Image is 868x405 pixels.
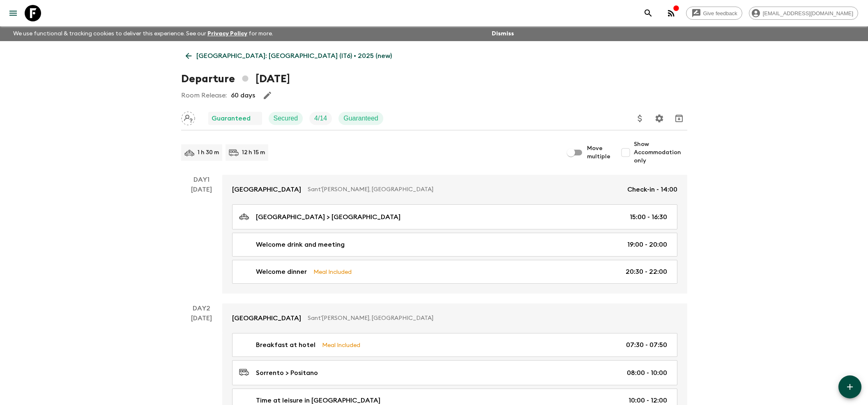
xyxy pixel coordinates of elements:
[651,110,668,127] button: Settings
[308,185,621,194] p: Sant'[PERSON_NAME], [GEOGRAPHIC_DATA]
[627,185,677,194] p: Check-in - 14:00
[630,212,667,222] p: 15:00 - 16:30
[626,267,667,277] p: 20:30 - 22:00
[242,148,265,157] p: 12 h 15 m
[10,26,276,41] p: We use functional & tracking cookies to deliver this experience. See our for more.
[632,110,648,127] button: Update Price, Early Bird Discount and Costs
[232,204,677,229] a: [GEOGRAPHIC_DATA] > [GEOGRAPHIC_DATA]15:00 - 16:30
[490,28,516,39] button: Dismiss
[181,303,222,313] p: Day 2
[322,340,360,349] p: Meal Included
[627,368,667,378] p: 08:00 - 10:00
[686,7,742,20] a: Give feedback
[212,113,251,123] p: Guaranteed
[749,7,858,20] div: [EMAIL_ADDRESS][DOMAIN_NAME]
[256,267,307,277] p: Welcome dinner
[232,233,677,257] a: Welcome drink and meeting19:00 - 20:00
[314,113,327,123] p: 4 / 14
[256,212,401,222] p: [GEOGRAPHIC_DATA] > [GEOGRAPHIC_DATA]
[232,360,677,385] a: Sorrento > Positano08:00 - 10:00
[198,148,219,157] p: 1 h 30 m
[207,31,247,37] a: Privacy Policy
[308,314,671,322] p: Sant'[PERSON_NAME], [GEOGRAPHIC_DATA]
[626,340,667,350] p: 07:30 - 07:50
[256,368,318,378] p: Sorrento > Positano
[343,113,378,123] p: Guaranteed
[196,51,392,61] p: [GEOGRAPHIC_DATA]: [GEOGRAPHIC_DATA] (IT6) • 2025 (new)
[181,114,195,120] span: Assign pack leader
[309,112,332,125] div: Trip Fill
[232,185,301,194] p: [GEOGRAPHIC_DATA]
[222,175,687,204] a: [GEOGRAPHIC_DATA]Sant'[PERSON_NAME], [GEOGRAPHIC_DATA]Check-in - 14:00
[191,185,212,294] div: [DATE]
[627,240,667,250] p: 19:00 - 20:00
[634,140,687,165] span: Show Accommodation only
[232,260,677,284] a: Welcome dinnerMeal Included20:30 - 22:00
[587,144,611,161] span: Move multiple
[222,303,687,333] a: [GEOGRAPHIC_DATA]Sant'[PERSON_NAME], [GEOGRAPHIC_DATA]
[671,110,687,127] button: Archive (Completed, Cancelled or Unsynced Departures only)
[181,175,222,185] p: Day 1
[256,240,345,250] p: Welcome drink and meeting
[758,10,858,16] span: [EMAIL_ADDRESS][DOMAIN_NAME]
[640,5,656,21] button: search adventures
[181,71,290,87] h1: Departure [DATE]
[699,10,742,16] span: Give feedback
[313,267,352,276] p: Meal Included
[181,48,396,64] a: [GEOGRAPHIC_DATA]: [GEOGRAPHIC_DATA] (IT6) • 2025 (new)
[232,333,677,357] a: Breakfast at hotelMeal Included07:30 - 07:50
[269,112,303,125] div: Secured
[5,5,21,21] button: menu
[274,113,298,123] p: Secured
[256,340,315,350] p: Breakfast at hotel
[231,90,255,100] p: 60 days
[181,90,227,100] p: Room Release:
[232,313,301,323] p: [GEOGRAPHIC_DATA]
